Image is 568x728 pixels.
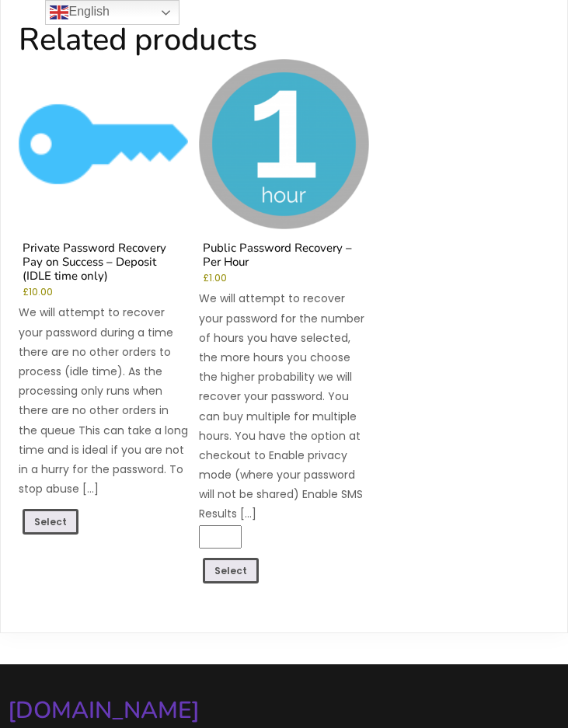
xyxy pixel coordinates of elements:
[19,303,189,499] p: We will attempt to recover your password during a time there are no other orders to process (idle...
[199,289,369,524] p: We will attempt to recover your password for the number of hours you have selected, the more hour...
[19,241,189,287] h2: Private Password Recovery Pay on Success – Deposit (IDLE time only)
[19,59,189,287] a: Private Password Recovery Pay on Success – Deposit (IDLE time only)
[19,59,189,229] img: Private Password Recovery Pay on Success - Deposit (IDLE time only)
[199,241,369,273] h2: Public Password Recovery – Per Hour
[203,558,259,583] a: Add to cart: “Public Password Recovery - Per Hour”
[23,285,53,298] bdi: 10.00
[199,59,369,229] img: Public Password Recovery - Per Hour
[203,271,209,284] span: £
[23,285,29,298] span: £
[199,525,241,549] input: Product quantity
[19,21,550,58] h2: Related products
[8,695,560,726] a: [DOMAIN_NAME]
[199,59,369,273] a: Public Password Recovery – Per Hour
[23,509,78,535] a: Add to cart: “Private Password Recovery Pay on Success - Deposit (IDLE time only)”
[50,3,68,22] img: en
[203,271,227,284] bdi: 1.00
